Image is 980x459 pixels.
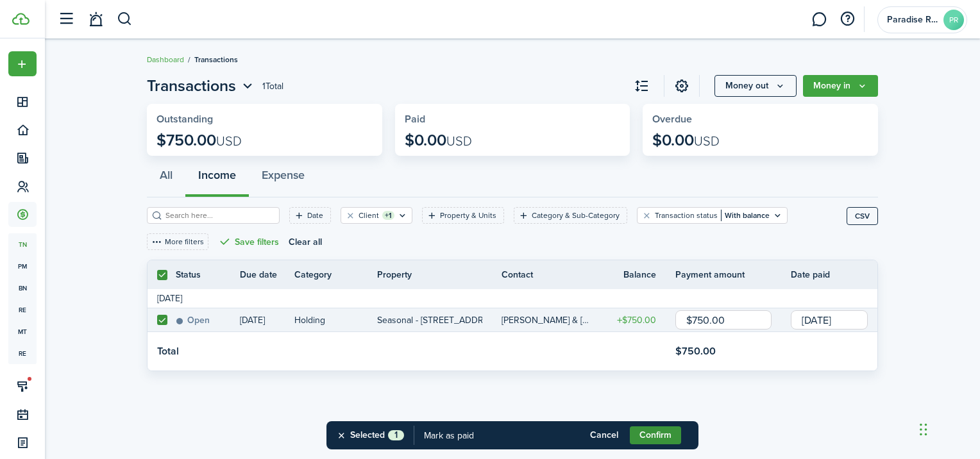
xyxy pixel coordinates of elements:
table-amount-title: $750.00 [617,313,656,327]
th: Date paid [791,268,877,281]
p: $0.00 [652,131,720,149]
td: Total [148,342,240,361]
a: Messaging [807,3,831,36]
a: [DATE] [240,308,294,331]
avatar-text: PR [943,10,964,30]
a: Seasonal - [STREET_ADDRESS] [377,308,502,331]
span: Paradise Realty of Venice [887,15,938,24]
button: Clear filter [641,210,652,221]
iframe: Chat Widget [916,397,980,459]
button: Open menu [714,75,797,97]
span: Transactions [147,74,236,97]
input: 0.00 [675,310,772,330]
filter-tag-label: Client [359,210,379,221]
button: Money out [714,75,797,97]
filter-tag: Open filter [637,207,788,224]
button: Open menu [803,75,878,97]
a: Notifications [83,3,108,36]
a: Open [176,308,240,331]
th: Status [176,268,240,281]
th: Property [377,268,502,281]
floating-action-stub: Mark as paid [414,421,484,449]
filter-tag: Open filter [422,207,504,224]
filter-tag-label: Property & Units [440,210,496,221]
filter-tag-label: Date [307,210,323,221]
button: Confirm selected [630,426,681,444]
filter-tag-value: With balance [721,210,770,221]
button: All [147,159,185,197]
button: Money in [803,75,878,97]
button: Open menu [8,51,37,76]
p: $0.00 [405,131,472,149]
a: Holding [294,308,377,331]
p: [DATE] [240,313,265,327]
button: Open menu [147,74,256,97]
filter-tag-label: Transaction status [655,210,718,221]
th: Contact [502,268,598,281]
a: tn [8,233,37,255]
div: Drag [920,410,927,449]
img: TenantCloud [12,13,30,25]
span: Transactions [194,54,238,65]
button: Open sidebar [54,7,78,31]
widget-stats-title: Outstanding [156,113,373,125]
widget-stats-title: Overdue [652,113,868,125]
filter-tag: Open filter [289,207,331,224]
filter-tag: Open filter [341,207,412,224]
filter-tag-counter: +1 [382,211,394,220]
a: bn [8,277,37,299]
button: Transactions [147,74,256,97]
td: [DATE] [148,292,192,305]
button: Expense [249,159,317,197]
a: [PERSON_NAME] & [PERSON_NAME] [502,308,598,331]
filter-tag-label: Category & Sub-Category [532,210,620,221]
button: Open resource center [836,8,858,30]
th: Due date [240,268,294,281]
span: USD [216,131,242,151]
span: USD [446,131,472,151]
table-profile-info-text: [PERSON_NAME] & [PERSON_NAME] [502,315,591,326]
table-info-title: Holding [294,313,325,327]
span: USD [694,131,720,151]
th: Balance [623,268,675,281]
button: Selected [336,421,404,449]
button: Save filters [218,233,279,250]
header-page-total: 1 Total [262,79,283,93]
a: Dashboard [147,54,184,65]
status: Open [176,315,210,326]
filter-tag: Open filter [514,207,627,224]
a: re [8,342,37,364]
th: Category [294,268,377,281]
a: re [8,299,37,321]
div: US Dollar [675,344,781,359]
span: 1 [388,430,404,440]
button: CSV [847,207,878,225]
a: pm [8,255,37,277]
a: $750.00 [598,308,675,331]
a: mt [8,321,37,342]
button: Search [117,8,133,30]
th: Payment amount [675,268,791,281]
button: More filters [147,233,208,250]
button: Cancel [579,426,630,444]
button: Clear filter [345,210,356,221]
p: $750.00 [156,131,242,149]
button: Clear all [289,233,322,250]
input: Search here... [162,210,275,222]
p: Seasonal - [STREET_ADDRESS] [377,313,482,327]
widget-stats-title: Paid [405,113,621,125]
input: mm/dd/yyyy [791,310,868,330]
